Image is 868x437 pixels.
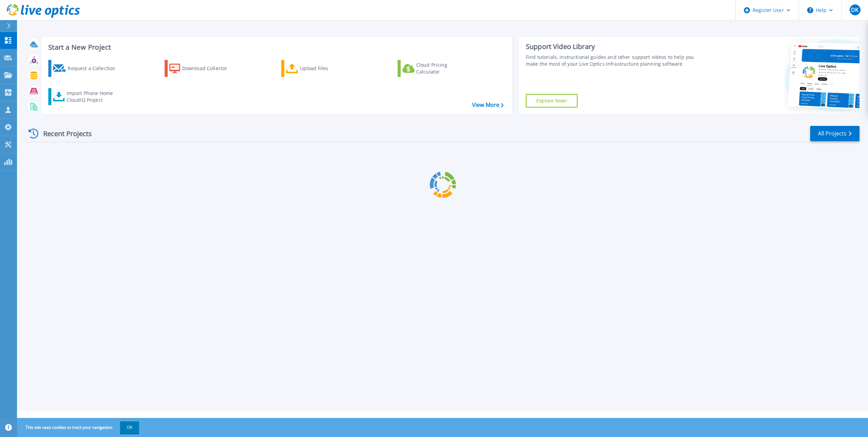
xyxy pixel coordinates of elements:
[416,62,471,75] div: Cloud Pricing Calculator
[182,62,237,75] div: Download Collector
[810,126,859,141] a: All Projects
[472,102,504,108] a: View More
[48,60,124,77] a: Request a Collection
[281,60,357,77] a: Upload Files
[165,60,240,77] a: Download Collector
[48,44,503,51] h3: Start a New Project
[26,125,101,142] div: Recent Projects
[526,42,702,51] div: Support Video Library
[398,60,473,77] a: Cloud Pricing Calculator
[67,90,120,103] div: Import Phone Home CloudIQ Project
[851,7,858,13] span: DK
[120,421,139,434] button: OK
[68,62,122,75] div: Request a Collection
[19,421,139,434] span: This site uses cookies to track your navigation.
[526,94,578,108] a: Explore Now!
[300,62,354,75] div: Upload Files
[526,54,702,67] div: Find tutorials, instructional guides and other support videos to help you make the most of your L...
